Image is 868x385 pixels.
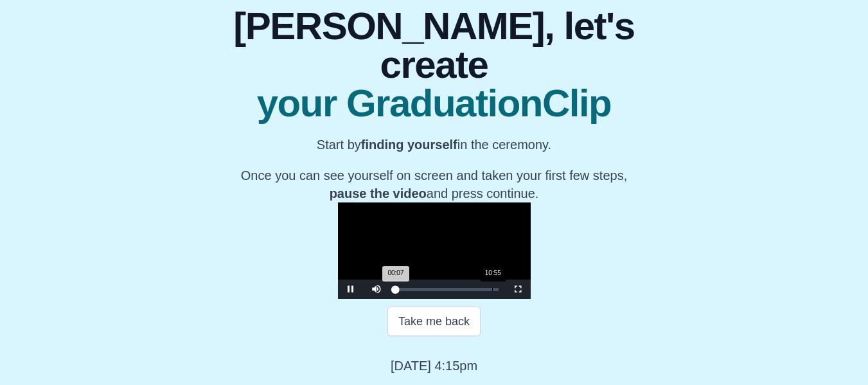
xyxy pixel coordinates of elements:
p: Start by in the ceremony. [217,136,651,154]
span: [PERSON_NAME], let's create [217,7,651,84]
div: Progress Bar [396,288,499,291]
div: Video Player [338,202,531,299]
button: Mute [364,280,389,299]
b: finding yourself [361,138,457,152]
button: Take me back [387,307,481,336]
button: Pause [338,280,364,299]
p: Once you can see yourself on screen and taken your first few steps, and press continue. [217,166,651,202]
p: [DATE] 4:15pm [391,357,477,375]
span: your GraduationClip [217,84,651,123]
button: Fullscreen [505,280,531,299]
b: pause the video [330,186,427,201]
